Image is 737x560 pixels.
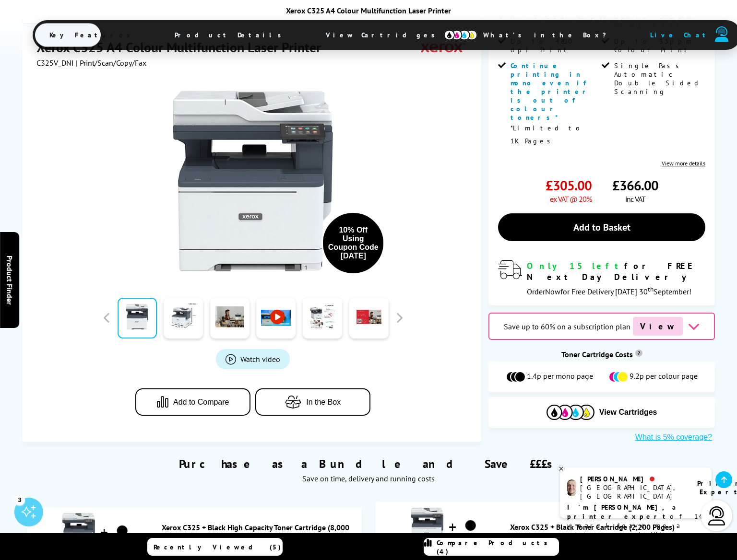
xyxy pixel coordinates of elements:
[527,371,593,383] span: 1.4p per mono page
[110,519,134,543] img: Xerox C325 + Black High Capacity Toner Cartridge (8,000 Pages)
[510,522,705,532] a: Xerox C325 + Black Toner Cartridge (2,200 Pages)
[498,213,705,241] a: Add to Basket
[545,287,560,296] span: Now
[147,538,283,556] a: Recently Viewed (5)
[424,538,559,556] a: Compare Products (4)
[255,388,370,416] button: In the Box
[34,474,703,483] div: Save on time, delivery and running costs
[567,479,576,496] img: ashley-livechat.png
[162,523,357,542] a: Xerox C325 + Black High Capacity Toner Cartridge (8,000 Pages)
[240,354,280,364] span: Watch video
[612,176,658,194] span: £366.00
[550,194,592,204] span: ex VAT @ 20%
[160,23,301,47] span: Product Details
[59,512,98,550] img: Xerox C325 + Black High Capacity Toner Cartridge (8,000 Pages)
[715,26,728,42] img: user-headset-duotone.svg
[662,160,705,167] a: View more details
[408,507,446,545] img: Xerox C325 + Black Toner Cartridge (2,200 Pages)
[306,397,341,406] span: In the Box
[14,494,25,505] div: 3
[632,432,715,442] button: What is 5% coverage?
[650,31,710,39] span: Live Chat
[459,514,483,538] img: Xerox C325 + Black Toner Cartridge (2,200 Pages)
[488,350,715,359] div: Toner Cartridge Costs
[567,503,679,521] b: I'm [PERSON_NAME], a printer expert
[707,506,726,525] img: user-headset-light.svg
[76,58,146,68] span: | Print/Scan/Copy/Fax
[625,194,645,204] span: inc VAT
[633,317,683,336] span: View
[511,122,599,148] p: *Limited to 1K Pages
[328,226,379,260] div: 10% Off Using Coupon Code [DATE]
[36,58,74,68] span: C325V_DNI
[437,538,559,556] span: Compare Products (4)
[527,260,705,282] div: for FREE Next Day Delivery
[5,256,14,305] span: Product Finder
[469,23,630,47] span: What’s in the Box?
[154,543,281,551] span: Recently Viewed (5)
[599,408,657,417] span: View Cartridges
[527,260,624,271] span: Only 15 left
[498,260,705,296] div: modal_delivery
[216,349,290,369] a: Product_All_Videos
[135,388,250,416] button: Add to Compare
[444,30,477,40] img: cmyk-icon.svg
[648,285,654,293] sup: th
[33,6,704,15] div: Xerox C325 A4 Colour Multifunction Laser Printer
[567,503,704,548] p: of 14 years! Leave me a message and I'll respond ASAP
[22,442,715,488] div: Purchase as a Bundle and Save £££s
[504,322,630,331] span: Save up to 60% on a subscription plan
[496,404,708,420] button: View Cartridges
[159,87,347,275] img: Xerox C325
[311,23,458,47] span: View Cartridges
[546,176,592,194] span: £305.00
[580,475,685,483] div: [PERSON_NAME]
[635,350,642,357] sup: Cost per page
[511,61,591,122] span: Continue printing in mono even if the printer is out of colour toners*
[580,483,685,501] div: [GEOGRAPHIC_DATA], [GEOGRAPHIC_DATA]
[35,23,150,47] span: Key Features
[547,405,594,420] img: Cartridges
[630,371,698,383] span: 9.2p per colour page
[614,61,703,96] span: Single Pass Automatic Double Sided Scanning
[527,287,691,296] span: Order for Free Delivery [DATE] 30 September!
[173,397,229,406] span: Add to Compare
